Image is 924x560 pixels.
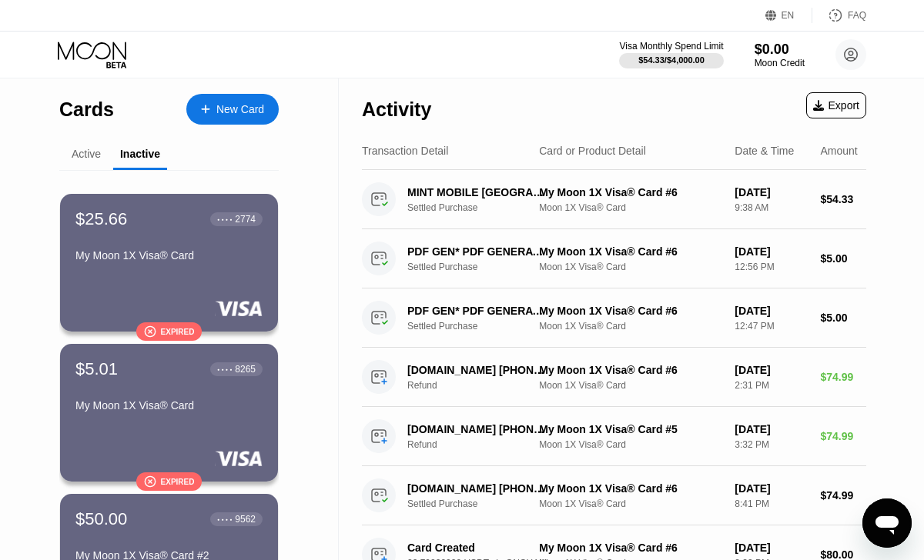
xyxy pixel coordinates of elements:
[539,439,722,450] div: Moon 1X Visa® Card
[619,41,723,68] div: Visa Monthly Spend Limit$54.33/$4,000.00
[821,252,867,265] div: $5.00
[144,325,156,338] div: 
[120,148,160,160] div: Inactive
[735,482,808,495] div: [DATE]
[812,8,866,23] div: FAQ
[217,217,233,222] div: ● ● ● ●
[362,407,866,466] div: [DOMAIN_NAME] [PHONE_NUMBER] USRefundMy Moon 1X Visa® Card #5Moon 1X Visa® Card[DATE]3:32 PM$74.99
[362,229,866,288] div: PDF GEN* PDF GENERATOR [PHONE_NUMBER] SGSettled PurchaseMy Moon 1X Visa® Card #6Moon 1X Visa® Car...
[144,475,156,488] div: 
[539,145,646,157] div: Card or Product Detail
[407,542,545,554] div: Card Created
[539,380,722,391] div: Moon 1X Visa® Card
[638,55,705,65] div: $54.33 / $4,000.00
[75,209,127,229] div: $25.66
[735,321,808,332] div: 12:47 PM
[539,423,722,435] div: My Moon 1X Visa® Card #5
[235,514,256,525] div: 9562
[407,498,556,509] div: Settled Purchase
[782,10,795,21] div: EN
[735,202,808,213] div: 9:38 AM
[539,542,722,554] div: My Moon 1X Visa® Card #6
[407,439,556,450] div: Refund
[60,344,278,482] div: $5.01● ● ● ●8265My Moon 1X Visa® CardExpired
[735,305,808,317] div: [DATE]
[821,312,867,324] div: $5.00
[848,10,866,21] div: FAQ
[75,249,263,262] div: My Moon 1X Visa® Card
[539,186,722,198] div: My Moon 1X Visa® Card #6
[407,364,545,376] div: [DOMAIN_NAME] [PHONE_NUMBER] US
[806,92,866,118] div: Export
[821,371,867,383] div: $74.99
[539,364,722,376] div: My Moon 1X Visa® Card #6
[217,367,233,372] div: ● ● ● ●
[765,8,812,23] div: EN
[735,186,808,198] div: [DATE]
[539,202,722,213] div: Moon 1X Visa® Card
[407,262,556,272] div: Settled Purchase
[407,245,545,258] div: PDF GEN* PDF GENERATOR [PHONE_NUMBER] SG
[407,482,545,495] div: [DOMAIN_NAME] [PHONE_NUMBER] US
[539,498,722,509] div: Moon 1X Visa® Card
[821,145,858,157] div: Amount
[735,245,808,258] div: [DATE]
[362,466,866,525] div: [DOMAIN_NAME] [PHONE_NUMBER] USSettled PurchaseMy Moon 1X Visa® Card #6Moon 1X Visa® Card[DATE]8:...
[235,214,256,225] div: 2774
[862,498,912,548] iframe: Button to launch messaging window
[407,380,556,391] div: Refund
[407,321,556,332] div: Settled Purchase
[755,42,805,68] div: $0.00Moon Credit
[735,498,808,509] div: 8:41 PM
[217,517,233,522] div: ● ● ● ●
[60,194,278,332] div: $25.66● ● ● ●2774My Moon 1X Visa® CardExpired
[161,478,195,486] div: Expired
[59,98,114,121] div: Cards
[735,364,808,376] div: [DATE]
[362,98,431,121] div: Activity
[619,41,723,52] div: Visa Monthly Spend Limit
[362,145,448,157] div: Transaction Detail
[755,42,805,58] div: $0.00
[362,170,866,229] div: MINT MOBILE [GEOGRAPHIC_DATA]Settled PurchaseMy Moon 1X Visa® Card #6Moon 1X Visa® Card[DATE]9:38...
[362,348,866,407] div: [DOMAIN_NAME] [PHONE_NUMBER] USRefundMy Moon 1X Visa® Card #6Moon 1X Visa® Card[DATE]2:31 PM$74.99
[735,439,808,450] div: 3:32 PM
[407,305,545,317] div: PDF GEN* PDF GENERATOR [PHONE_NUMBER] SG
[75,359,118,379] div: $5.01
[161,328,195,336] div: Expired
[186,94,279,125] div: New Card
[539,482,722,495] div: My Moon 1X Visa® Card #6
[735,145,794,157] div: Date & Time
[407,186,545,198] div: MINT MOBILE [GEOGRAPHIC_DATA]
[821,489,867,502] div: $74.99
[72,148,101,160] div: Active
[813,99,859,112] div: Export
[75,399,263,412] div: My Moon 1X Visa® Card
[735,380,808,391] div: 2:31 PM
[821,430,867,442] div: $74.99
[539,245,722,258] div: My Moon 1X Visa® Card #6
[362,288,866,348] div: PDF GEN* PDF GENERATOR [PHONE_NUMBER] SGSettled PurchaseMy Moon 1X Visa® Card #6Moon 1X Visa® Car...
[539,262,722,272] div: Moon 1X Visa® Card
[539,321,722,332] div: Moon 1X Visa® Card
[821,193,867,205] div: $54.33
[235,364,256,375] div: 8265
[539,305,722,317] div: My Moon 1X Visa® Card #6
[407,423,545,435] div: [DOMAIN_NAME] [PHONE_NUMBER] US
[735,262,808,272] div: 12:56 PM
[75,509,127,529] div: $50.00
[735,423,808,435] div: [DATE]
[407,202,556,213] div: Settled Purchase
[735,542,808,554] div: [DATE]
[755,58,805,68] div: Moon Credit
[216,103,264,116] div: New Card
